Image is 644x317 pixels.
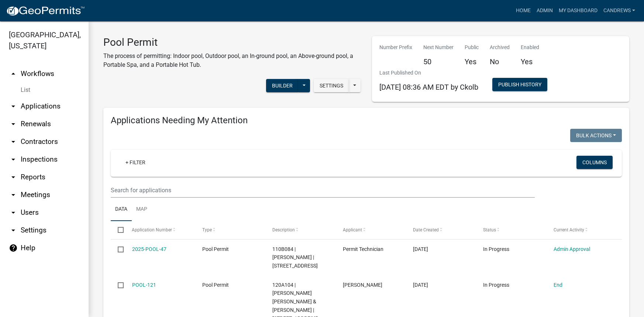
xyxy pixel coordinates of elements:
[9,173,18,182] i: arrow_drop_down
[272,246,318,269] span: 110B084 | ROSENWASSER STEVEN J | 139 WOODHAVEN DR
[343,246,383,252] span: Permit Technician
[343,227,362,232] span: Applicant
[556,4,600,18] a: My Dashboard
[266,79,299,92] button: Builder
[343,282,382,288] span: Courtney Andrews
[272,227,295,232] span: Description
[202,246,229,252] span: Pool Permit
[576,156,613,169] button: Columns
[132,198,152,221] a: Map
[202,282,229,288] span: Pool Permit
[413,282,428,288] span: 07/21/2022
[492,78,547,91] button: Publish History
[413,246,428,252] span: 09/19/2025
[202,227,212,232] span: Type
[423,44,454,51] p: Next Number
[195,221,265,239] datatable-header-cell: Type
[111,115,622,126] h4: Applications Needing My Attention
[379,69,478,77] p: Last Published On
[120,156,151,169] a: + Filter
[9,190,18,199] i: arrow_drop_down
[132,282,156,288] a: POOL-121
[534,4,556,18] a: Admin
[413,227,439,232] span: Date Created
[554,282,562,288] a: End
[314,79,349,92] button: Settings
[125,221,195,239] datatable-header-cell: Application Number
[465,44,479,51] p: Public
[521,57,539,66] h5: Yes
[521,44,539,51] p: Enabled
[9,137,18,146] i: arrow_drop_down
[483,282,509,288] span: In Progress
[492,82,547,88] wm-modal-confirm: Workflow Publish History
[9,69,18,78] i: arrow_drop_up
[9,102,18,111] i: arrow_drop_down
[103,36,361,49] h3: Pool Permit
[379,83,478,92] span: [DATE] 08:36 AM EDT by Ckolb
[111,183,535,198] input: Search for applications
[336,221,406,239] datatable-header-cell: Applicant
[465,57,479,66] h5: Yes
[547,221,617,239] datatable-header-cell: Current Activity
[132,246,166,252] a: 2025-POOL-47
[483,246,509,252] span: In Progress
[554,246,590,252] a: Admin Approval
[490,44,510,51] p: Archived
[111,198,132,221] a: Data
[476,221,546,239] datatable-header-cell: Status
[554,227,584,232] span: Current Activity
[423,57,454,66] h5: 50
[9,226,18,235] i: arrow_drop_down
[406,221,476,239] datatable-header-cell: Date Created
[103,52,361,69] p: The process of permitting: Indoor pool, Outdoor pool, an In-ground pool, an Above-ground pool, a ...
[9,208,18,217] i: arrow_drop_down
[483,227,496,232] span: Status
[9,244,18,252] i: help
[600,4,638,18] a: candrews
[379,44,412,51] p: Number Prefix
[9,155,18,164] i: arrow_drop_down
[265,221,335,239] datatable-header-cell: Description
[132,227,172,232] span: Application Number
[9,120,18,128] i: arrow_drop_down
[570,129,622,142] button: Bulk Actions
[490,57,510,66] h5: No
[111,221,125,239] datatable-header-cell: Select
[513,4,534,18] a: Home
